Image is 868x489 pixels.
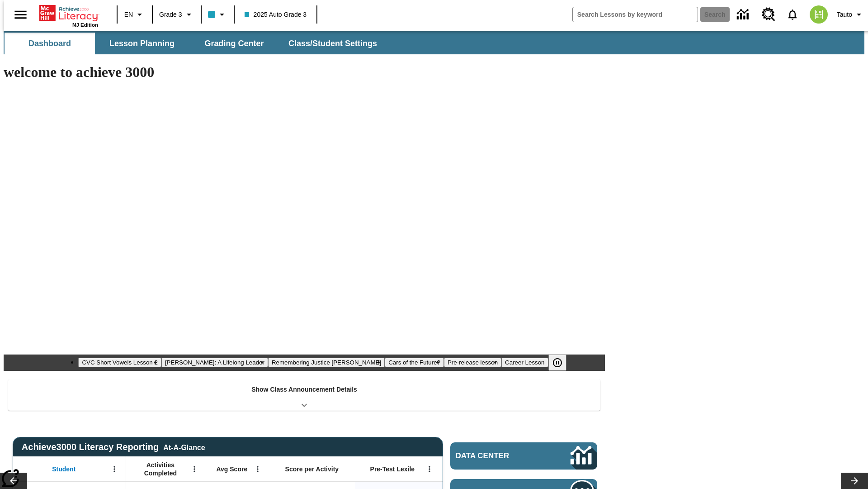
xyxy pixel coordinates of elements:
[385,358,444,367] button: Slide 4 Cars of the Future?
[131,461,190,477] span: Activities Completed
[285,465,339,473] span: Score per Activity
[781,3,804,26] a: Notifications
[833,6,868,23] button: Profile/Settings
[72,22,98,28] span: NJ Edition
[573,7,698,22] input: search field
[124,10,133,19] span: EN
[108,462,121,476] button: Open Menu
[548,355,566,371] button: Pause
[97,33,187,54] button: Lesson Planning
[7,1,34,28] button: Open side menu
[52,465,75,473] span: Student
[28,38,71,49] span: Dashboard
[8,379,600,411] div: Show Class Announcement Details
[501,358,548,367] button: Slide 6 Career Lesson
[370,465,415,473] span: Pre-Test Lexile
[288,38,377,49] span: Class/Student Settings
[156,6,198,23] button: Grade: Grade 3, Select a grade
[837,10,852,19] span: Tauto
[810,5,828,24] img: avatar image
[423,462,436,476] button: Open Menu
[450,442,597,470] a: Data Center
[120,6,149,23] button: Language: EN, Select a language
[251,385,357,394] p: Show Class Announcement Details
[245,10,307,19] span: 2025 Auto Grade 3
[109,38,175,49] span: Lesson Planning
[731,2,756,27] a: Data Center
[204,38,264,49] span: Grading Center
[163,442,205,452] div: At-A-Glance
[804,3,833,26] button: Select a new avatar
[456,451,540,460] span: Data Center
[204,6,231,23] button: Class color is light blue. Change class color
[39,4,98,22] a: Home
[4,31,864,54] div: SubNavbar
[281,33,384,54] button: Class/Student Settings
[39,3,98,28] div: Home
[548,355,576,371] div: Pause
[189,33,279,54] button: Grading Center
[5,33,95,54] button: Dashboard
[268,358,385,367] button: Slide 3 Remembering Justice O'Connor
[4,64,605,81] h1: welcome to achieve 3000
[78,358,161,367] button: Slide 1 CVC Short Vowels Lesson 2
[216,465,247,473] span: Avg Score
[161,358,268,367] button: Slide 2 Dianne Feinstein: A Lifelong Leader
[841,473,868,489] button: Lesson carousel, Next
[251,462,264,476] button: Open Menu
[159,10,182,19] span: Grade 3
[444,358,501,367] button: Slide 5 Pre-release lesson
[756,2,781,27] a: Resource Center, Will open in new tab
[4,33,385,54] div: SubNavbar
[188,462,201,476] button: Open Menu
[22,442,205,452] span: Achieve3000 Literacy Reporting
